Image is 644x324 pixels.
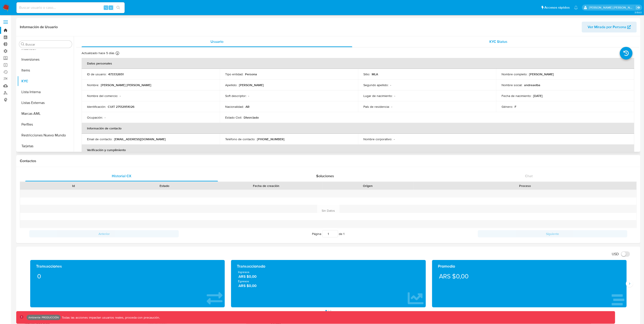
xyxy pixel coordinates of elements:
p: Apellido : [225,83,237,87]
div: Origen [325,184,410,188]
p: Email de contacto : [87,137,112,141]
p: - [391,105,392,109]
p: Ocupación : [87,115,103,119]
span: Ver Mirada por Persona [588,22,626,32]
input: Buscar usuario o caso... [16,5,125,11]
a: Salir [636,5,641,10]
p: Tipo entidad : [225,72,243,76]
div: Estado [122,184,207,188]
p: Ambiente: PRODUCCIÓN [28,317,59,318]
input: Buscar [25,42,70,46]
th: Información de contacto [82,123,634,134]
p: [EMAIL_ADDRESS][DOMAIN_NAME] [114,137,166,141]
p: [PHONE_NUMBER] [257,137,284,141]
p: Nombre completo : [502,72,527,76]
p: Nombre corporativo : [363,137,392,141]
p: Nacionalidad : [225,105,244,109]
p: Estado Civil : [225,115,242,119]
p: Identificación : [87,105,106,109]
span: 1 [344,232,345,236]
p: - [394,137,395,141]
button: Marcas AML [17,108,74,119]
p: - [105,115,105,119]
span: Soluciones [316,173,334,179]
p: Nombre social : [502,83,522,87]
button: Lista Interna [17,87,74,97]
button: Buscar [21,42,25,46]
p: Segundo apellido : [363,83,388,87]
p: Todas las acciones impactan usuarios reales, proceda con precaución. [61,315,160,320]
span: ⌥ [104,5,108,10]
button: Listas Externas [17,97,74,108]
p: 473332651 [108,72,124,76]
p: F [515,105,516,109]
p: - [120,94,121,98]
p: Actualizado hace 5 días [82,51,115,55]
p: [DATE] [533,94,543,98]
p: Nombre del comercio : [87,94,118,98]
span: Accesos rápidos [544,5,570,10]
p: [PERSON_NAME] [PERSON_NAME] [101,83,151,87]
div: Proceso [417,184,633,188]
p: - [248,94,249,98]
p: Sitio : [363,72,370,76]
p: CUIT 27132951026 [108,105,134,109]
h1: Contactos [20,159,637,163]
p: País de residencia : [363,105,390,109]
button: Restricciones Nuevo Mundo [17,130,74,141]
p: [PERSON_NAME] [529,72,554,76]
button: search-icon [114,5,123,11]
p: [PERSON_NAME] [239,83,264,87]
span: s [110,5,112,10]
th: Verificación y cumplimiento [82,145,634,155]
span: Historial CX [112,173,131,179]
p: MLA [372,72,378,76]
p: Persona [245,72,257,76]
p: Teléfono de contacto : [225,137,255,141]
p: leidy.martinez@mercadolibre.com.co [589,5,635,10]
span: Usuario [211,39,223,44]
button: Ver Mirada por Persona [582,22,637,32]
p: Divorciado [244,115,259,119]
p: andreaelba [524,83,540,87]
button: Perfiles [17,119,74,130]
button: Items [17,65,74,76]
button: Anterior [29,230,179,237]
p: AR [245,105,250,109]
div: Id [31,184,116,188]
button: Tarjetas [17,141,74,152]
span: Página de [312,230,345,237]
a: Notificaciones [574,6,578,9]
p: Fecha de nacimiento : [502,94,531,98]
p: ID de usuario : [87,72,106,76]
span: KYC Status [490,39,508,44]
p: Lugar de nacimiento : [363,94,392,98]
button: Siguiente [478,230,627,237]
p: - [390,83,391,87]
button: Inversiones [17,54,74,65]
p: Soft descriptor : [225,94,246,98]
div: Fecha de creación [213,184,319,188]
span: Chat [525,173,533,179]
p: Nombre : [87,83,99,87]
p: - [394,94,395,98]
h1: Información de Usuario [20,25,58,29]
p: Género : [502,105,513,109]
button: KYC [17,76,74,87]
th: Datos personales [82,58,634,69]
